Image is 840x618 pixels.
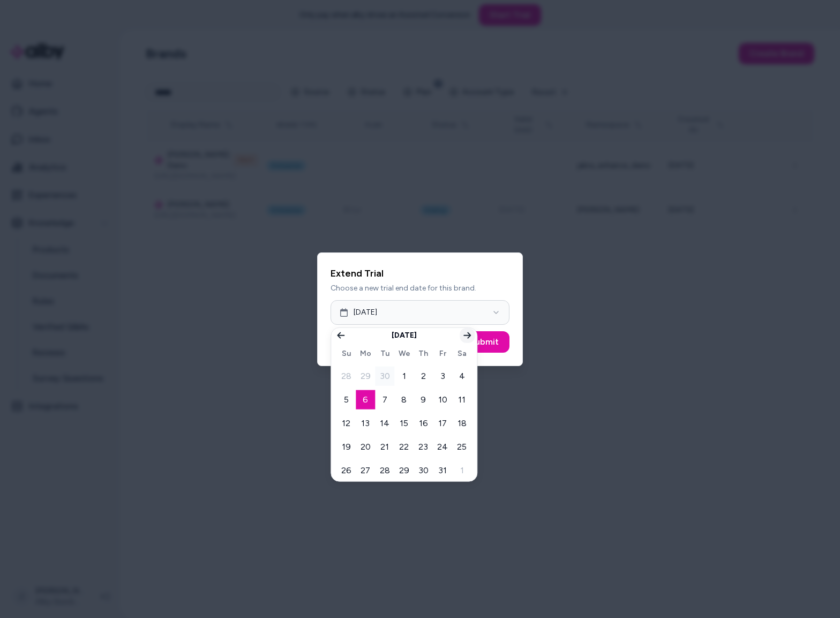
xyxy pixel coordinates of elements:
[460,328,475,343] button: Go to next month
[336,390,356,409] button: 5
[414,346,433,361] th: Thursday
[433,437,452,457] button: 24
[414,390,433,409] button: 9
[331,300,509,325] button: [DATE]
[459,331,509,353] button: Submit
[333,328,348,343] button: Go to previous month
[331,266,509,281] h2: Extend Trial
[452,390,471,409] button: 11
[452,367,471,386] button: 4
[394,461,414,480] button: 29
[356,346,375,361] th: Monday
[394,414,414,433] button: 15
[394,390,414,409] button: 8
[336,437,356,457] button: 19
[356,390,375,409] button: 6
[375,414,394,433] button: 14
[433,390,452,409] button: 10
[452,437,471,457] button: 25
[394,367,414,386] button: 1
[452,414,471,433] button: 18
[336,461,356,480] button: 26
[356,367,375,386] button: 29
[414,437,433,457] button: 23
[375,437,394,457] button: 21
[452,346,471,361] th: Saturday
[433,346,452,361] th: Friday
[356,414,375,433] button: 13
[336,414,356,433] button: 12
[452,461,471,480] button: 1
[433,461,452,480] button: 31
[394,346,414,361] th: Wednesday
[336,346,356,361] th: Sunday
[375,461,394,480] button: 28
[375,346,394,361] th: Tuesday
[433,367,452,386] button: 3
[392,330,417,341] div: [DATE]
[433,414,452,433] button: 17
[375,390,394,409] button: 7
[331,283,509,294] p: Choose a new trial end date for this brand.
[354,307,377,318] span: [DATE]
[356,437,375,457] button: 20
[394,437,414,457] button: 22
[414,461,433,480] button: 30
[414,367,433,386] button: 2
[336,367,356,386] button: 28
[414,414,433,433] button: 16
[375,367,394,386] button: 30
[356,461,375,480] button: 27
